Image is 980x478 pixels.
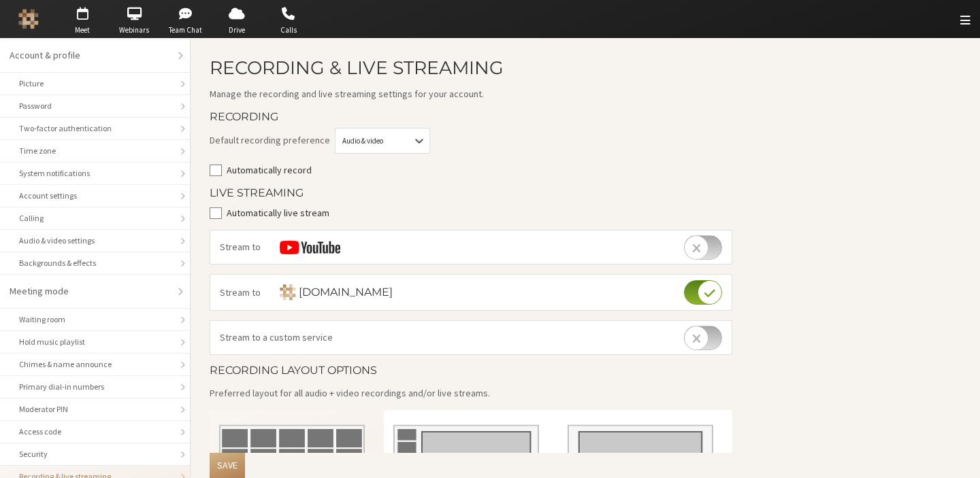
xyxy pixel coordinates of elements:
p: Manage the recording and live streaming settings for your account. [210,87,732,101]
button: Save [210,453,245,478]
p: Preferred layout for all audio + video recordings and/or live streams. [210,386,732,400]
h4: Recording layout options [210,364,732,377]
span: Team Chat [162,24,210,36]
li: Stream to a custom service [210,321,732,354]
div: Access code [19,426,171,438]
h4: [DOMAIN_NAME] [270,284,393,301]
span: Meet [59,24,106,36]
div: Meeting mode [10,284,171,298]
div: System notifications [19,167,171,180]
li: Stream to [210,275,732,310]
div: Time zone [19,145,171,157]
h4: Live Streaming [210,187,732,199]
div: Chimes & name announce [19,358,171,371]
span: Drive [213,24,261,36]
div: Primary dial-in numbers [19,381,171,393]
div: Audio & video [342,135,398,147]
div: Password [19,100,171,112]
label: Automatically live stream [227,206,733,220]
div: Waiting room [19,313,171,326]
img: YOUTUBE [280,241,340,254]
div: Security [19,448,171,460]
span: Default recording preference [210,133,330,148]
h4: Recording [210,111,732,123]
div: Account & profile [10,48,171,63]
div: Moderator PIN [19,403,171,415]
div: Hold music playlist [19,336,171,348]
div: Account settings [19,190,171,202]
img: Iotum [18,9,39,29]
span: Calls [265,24,312,36]
h2: Recording & Live Streaming [210,58,732,78]
div: Backgrounds & effects [19,257,171,269]
li: Stream to [210,231,732,264]
span: Webinars [110,24,158,36]
img: callbridge.rocks [280,284,296,301]
div: Picture [19,78,171,90]
div: Audio & video settings [19,235,171,247]
label: Automatically record [227,163,733,177]
div: Calling [19,212,171,224]
div: Two-factor authentication [19,122,171,135]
